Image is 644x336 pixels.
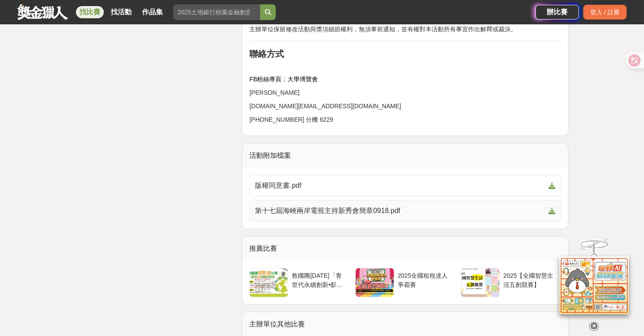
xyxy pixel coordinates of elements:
input: 2025土地銀行校園金融創意挑戰賽：從你出發 開啟智慧金融新頁 [173,4,260,20]
img: d2146d9a-e6f6-4337-9592-8cefde37ba6b.png [559,256,629,314]
div: 救國團[DATE]「青世代永續創新•影像未來」短影音比賽 [292,271,346,288]
div: 登入 / 註冊 [583,5,627,20]
strong: 聯絡方式 [249,49,284,59]
a: 版權同意書.pdf [249,175,561,196]
div: 2025全國租稅達人爭霸賽 [398,271,452,288]
span: 版權同意書.pdf [255,180,545,191]
div: 活動附加檔案 [242,143,568,168]
p: [PHONE_NUMBER] 分機 6229 [249,115,561,124]
a: 作品集 [139,6,166,18]
a: 找活動 [107,6,135,18]
a: 第十七屆海峽兩岸電視主持新秀會簡章0918.pdf [249,200,561,222]
a: 找比賽 [76,6,104,18]
span: FB粉絲專頁：大學博覽會 [249,76,318,83]
a: 辦比賽 [535,5,579,20]
div: 2025【全國智慧生活五創競賽】 [503,271,558,288]
div: 推薦比賽 [242,236,568,261]
p: 主辦單位保留修改活動與獎項細節權利，無須事前通知，並有權對本活動所有事宜作出解釋或裁決。 [249,25,561,34]
p: [DOMAIN_NAME][EMAIL_ADDRESS][DOMAIN_NAME] [249,102,561,111]
a: 2025【全國智慧生活五創競賽】 [461,268,561,297]
p: [PERSON_NAME] [249,88,561,97]
span: 第十七屆海峽兩岸電視主持新秀會簡章0918.pdf [255,206,545,216]
a: 救國團[DATE]「青世代永續創新•影像未來」短影音比賽 [249,268,350,297]
a: 2025全國租稅達人爭霸賽 [355,268,456,297]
